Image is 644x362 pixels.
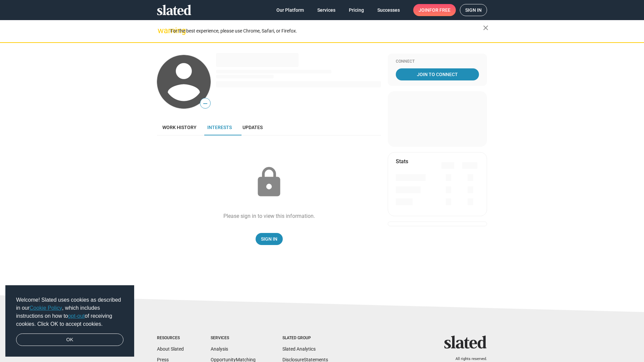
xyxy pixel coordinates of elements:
a: Successes [372,4,405,16]
div: Please sign in to view this information. [223,213,315,220]
span: Interests [207,125,232,130]
span: Join [419,4,450,16]
a: Joinfor free [413,4,456,16]
mat-icon: lock [252,166,286,199]
a: Interests [202,119,237,135]
a: Join To Connect [396,68,479,80]
a: Sign in [460,4,487,16]
span: Pricing [349,4,364,16]
a: Cookie Policy [30,305,62,311]
mat-card-title: Stats [396,158,408,165]
span: Work history [162,125,197,130]
div: cookieconsent [5,285,134,357]
span: Updates [243,125,263,130]
div: Slated Group [282,336,328,341]
a: dismiss cookie message [16,334,123,346]
mat-icon: warning [158,26,166,35]
a: About Slated [157,346,184,352]
div: Services [211,336,256,341]
span: Sign in [465,4,482,16]
mat-icon: close [482,24,490,32]
a: opt-out [68,313,85,319]
span: for free [429,4,450,16]
span: Successes [377,4,400,16]
span: Join To Connect [397,68,478,80]
span: Welcome! Slated uses cookies as described in our , which includes instructions on how to of recei... [16,296,123,328]
a: Services [312,4,341,16]
a: Pricing [343,4,369,16]
a: Our Platform [271,4,309,16]
a: Slated Analytics [282,346,316,352]
a: Updates [237,119,268,135]
div: For the best experience, please use Chrome, Safari, or Firefox. [170,26,483,36]
div: Resources [157,336,184,341]
span: Our Platform [276,4,304,16]
span: Sign In [261,233,277,245]
span: — [200,99,210,108]
a: Sign In [256,233,283,245]
a: Analysis [211,346,228,352]
div: Connect [396,59,479,64]
a: Work history [157,119,202,135]
span: Services [317,4,335,16]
